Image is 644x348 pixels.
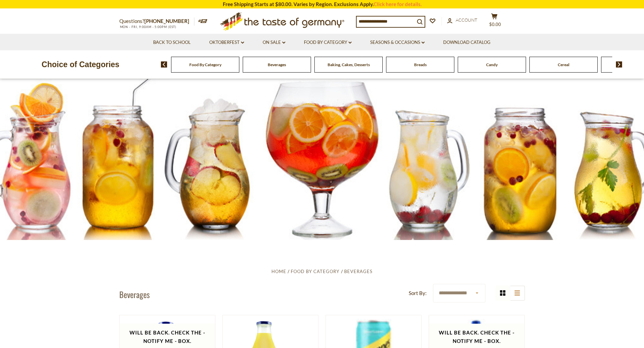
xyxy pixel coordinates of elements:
[409,289,427,297] label: Sort By:
[153,39,191,46] a: Back to School
[271,269,286,274] a: Home
[119,25,177,29] span: MON - FRI, 9:00AM - 5:00PM (EST)
[484,13,505,30] button: $0.00
[263,39,285,46] a: On Sale
[161,61,167,68] img: previous arrow
[447,17,477,24] a: Account
[304,39,352,46] a: Food By Category
[328,62,370,67] a: Baking, Cakes, Desserts
[144,18,189,24] a: [PHONE_NUMBER]
[414,62,427,67] a: Breads
[486,62,498,67] a: Candy
[374,1,422,7] a: Click here for details.
[344,269,373,274] a: Beverages
[119,289,150,299] h1: Beverages
[268,62,286,67] a: Beverages
[456,17,477,23] span: Account
[209,39,244,46] a: Oktoberfest
[189,62,221,67] a: Food By Category
[616,61,622,68] img: next arrow
[291,269,339,274] a: Food By Category
[119,17,194,26] p: Questions?
[558,62,569,67] a: Cereal
[370,39,425,46] a: Seasons & Occasions
[443,39,491,46] a: Download Catalog
[489,22,501,27] span: $0.00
